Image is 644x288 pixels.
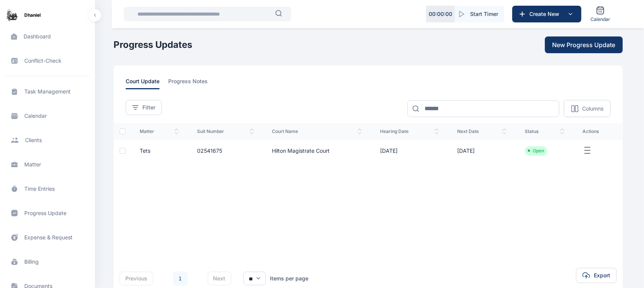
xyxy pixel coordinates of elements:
p: 00 : 00 : 00 [429,10,452,18]
li: 下一页 [191,273,202,284]
button: next [208,272,231,285]
a: calendar [5,107,90,125]
a: clients [5,131,90,149]
span: suit number [197,128,254,135]
td: [DATE] [448,140,516,161]
button: New Progress Update [545,36,623,53]
span: New Progress Update [552,40,616,49]
span: progress notes [169,78,208,89]
a: conflict-check [5,52,90,70]
button: Filter [126,100,162,115]
td: [DATE] [371,140,448,161]
td: Hilton Magistrate Court [263,140,371,161]
a: dashboard [5,27,90,46]
li: 上一页 [159,273,170,284]
span: next date [457,128,507,135]
a: task management [5,82,90,101]
a: 1 [173,271,188,286]
button: Start Timer [455,6,504,22]
p: Columns [582,105,603,112]
td: 02541675 [188,140,263,161]
div: Items per page [270,275,309,282]
span: Filter [142,104,155,111]
span: court update [126,78,159,89]
a: progress update [5,204,90,222]
span: Export [594,272,610,279]
span: Calendar [590,16,610,22]
span: status [525,128,564,135]
button: Export [576,268,617,283]
span: matter [140,128,179,135]
button: previous [120,272,153,285]
li: Open [528,148,544,154]
a: expense & request [5,228,90,247]
a: time entries [5,180,90,198]
span: court name [272,128,362,135]
li: 1 [173,271,188,286]
a: court update [126,78,169,89]
span: Create New [526,10,566,18]
span: actions [583,128,614,135]
a: Tets [140,147,150,154]
span: hearing date [380,128,439,135]
a: billing [5,253,90,271]
a: matter [5,155,90,174]
span: Dhaniel [24,11,41,19]
a: progress notes [169,78,217,89]
a: Calendar [587,3,613,25]
span: Start Timer [470,10,498,18]
button: Columns [564,100,611,117]
button: Create New [512,6,581,22]
h1: Progress Updates [114,39,193,51]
